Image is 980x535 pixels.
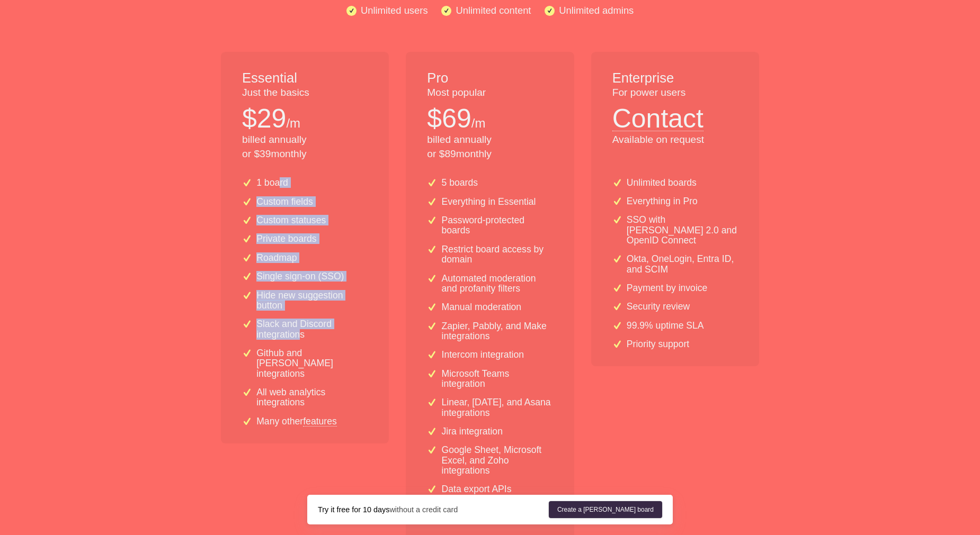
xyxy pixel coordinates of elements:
p: Github and [PERSON_NAME] integrations [256,348,368,379]
p: 5 boards [442,178,478,188]
p: Unlimited users [361,3,428,18]
p: Security review [627,302,690,312]
p: Unlimited boards [627,178,697,188]
p: Linear, [DATE], and Asana integrations [442,397,553,418]
p: Automated moderation and profanity filters [442,274,553,294]
p: /m [471,114,486,132]
p: Google Sheet, Microsoft Excel, and Zoho integrations [442,445,553,476]
p: Okta, OneLogin, Entra ID, and SCIM [627,254,738,275]
h1: Pro [427,69,553,88]
p: $ 69 [427,100,471,137]
p: Zapier, Pabbly, and Make integrations [442,321,553,342]
p: 1 board [256,178,288,188]
p: Unlimited admins [559,3,634,18]
p: Available on request [612,133,738,147]
p: For power users [612,86,738,100]
p: Custom fields [256,197,313,207]
p: $ 29 [242,100,286,137]
p: /m [286,114,300,132]
p: All web analytics integrations [256,387,368,408]
h1: Enterprise [612,69,738,88]
p: Everything in Pro [627,196,698,206]
h1: Essential [242,69,368,88]
p: Priority support [627,339,689,349]
p: Microsoft Teams integration [442,369,553,389]
p: billed annually or $ 89 monthly [427,133,553,161]
p: Slack and Discord integrations [256,319,368,340]
p: billed annually or $ 39 monthly [242,133,368,161]
p: Hide new suggestion button [256,291,368,311]
p: Manual moderation [442,302,522,312]
p: Many other [256,416,337,427]
div: without a credit card [318,504,549,515]
p: Data export APIs [442,484,512,494]
p: Custom statuses [256,215,326,225]
p: Unlimited content [456,3,531,18]
a: features [303,416,337,426]
p: Restrict board access by domain [442,244,553,265]
p: 99.9% uptime SLA [627,321,704,331]
p: Password-protected boards [442,215,553,236]
p: Most popular [427,86,553,100]
p: Jira integration [442,427,503,437]
p: Everything in Essential [442,197,536,207]
p: SSO with [PERSON_NAME] 2.0 and OpenID Connect [627,215,738,246]
p: Roadmap [256,253,297,263]
p: Private boards [256,234,316,244]
p: Just the basics [242,86,368,100]
p: Intercom integration [442,350,524,360]
p: Single sign-on (SSO) [256,271,344,282]
p: Payment by invoice [627,283,708,293]
button: Contact [612,100,703,131]
a: Create a [PERSON_NAME] board [549,501,662,518]
strong: Try it free for 10 days [318,505,389,514]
